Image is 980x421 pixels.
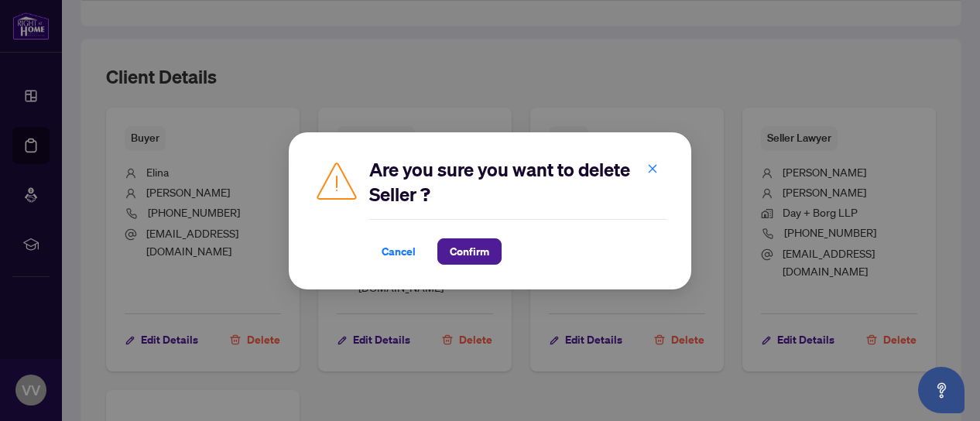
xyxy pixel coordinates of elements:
[369,238,428,265] button: Cancel
[314,157,360,204] img: Caution Icon
[437,238,502,265] button: Confirm
[382,239,416,264] span: Cancel
[647,163,658,173] span: close
[369,157,666,207] h2: Are you sure you want to delete Seller ?
[450,239,489,264] span: Confirm
[918,367,965,413] button: Open asap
